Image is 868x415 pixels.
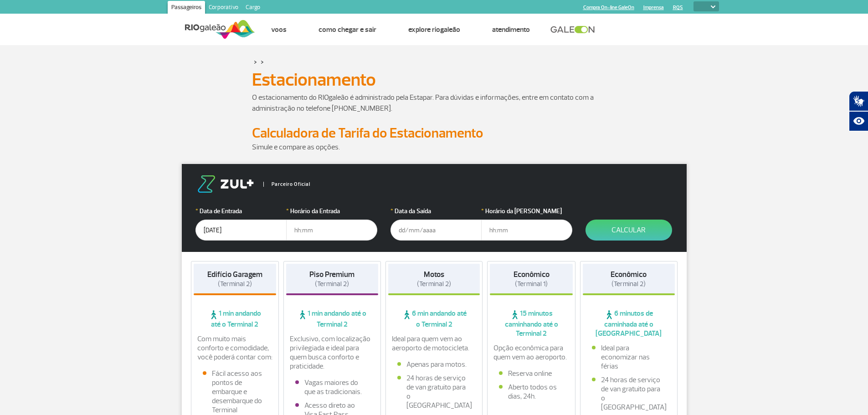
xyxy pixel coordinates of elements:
li: Fácil acesso aos pontos de embarque e desembarque do Terminal [203,369,267,415]
input: hh:mm [481,220,572,241]
a: Imprensa [643,5,664,10]
a: Atendimento [492,25,530,34]
a: Passageiros [168,1,205,15]
li: 24 horas de serviço de van gratuito para o [GEOGRAPHIC_DATA] [397,374,471,410]
span: (Terminal 2) [218,280,252,288]
span: (Terminal 2) [417,280,451,288]
a: Corporativo [205,1,242,15]
span: (Terminal 1) [515,280,548,288]
label: Data da Saída [390,206,482,216]
strong: Piso Premium [309,270,354,279]
button: Abrir recursos assistivos. [849,111,868,131]
label: Horário da Entrada [286,206,377,216]
strong: Edifício Garagem [207,270,262,279]
h1: Estacionamento [252,72,616,87]
p: Ideal para quem vem ao aeroporto de motocicleta. [392,334,477,353]
li: Ideal para economizar nas férias [592,343,666,371]
li: Apenas para motos. [397,360,471,369]
span: 1 min andando até o Terminal 2 [194,309,277,329]
div: Plugin de acessibilidade da Hand Talk. [849,91,868,131]
p: Simule e compare as opções. [252,142,616,153]
span: (Terminal 2) [611,280,646,288]
input: hh:mm [286,220,377,241]
li: Aberto todos os dias, 24h. [499,383,564,401]
p: Com muito mais conforto e comodidade, você poderá contar com: [197,334,273,362]
input: dd/mm/aaaa [195,220,287,241]
span: 15 minutos caminhando até o Terminal 2 [490,309,573,338]
h2: Calculadora de Tarifa do Estacionamento [252,125,616,142]
input: dd/mm/aaaa [390,220,482,241]
strong: Econômico [514,270,550,279]
span: 6 minutos de caminhada até o [GEOGRAPHIC_DATA] [583,309,675,338]
p: Exclusivo, com localização privilegiada e ideal para quem busca conforto e praticidade. [290,334,375,371]
span: 1 min andando até o Terminal 2 [286,309,378,329]
a: Cargo [242,1,264,15]
span: (Terminal 2) [315,280,349,288]
label: Horário da [PERSON_NAME] [481,206,572,216]
p: Opção econômica para quem vem ao aeroporto. [493,343,569,362]
a: > [254,56,257,67]
button: Abrir tradutor de língua de sinais. [849,91,868,111]
a: Compra On-line GaleOn [583,5,634,10]
p: O estacionamento do RIOgaleão é administrado pela Estapar. Para dúvidas e informações, entre em c... [252,92,616,114]
span: 6 min andando até o Terminal 2 [388,309,480,329]
strong: Econômico [611,270,647,279]
li: Reserva online [499,369,564,378]
strong: Motos [424,270,444,279]
a: Voos [271,25,287,34]
a: Como chegar e sair [318,25,376,34]
label: Data de Entrada [195,206,287,216]
button: Calcular [586,220,672,241]
a: Explore RIOgaleão [408,25,460,34]
a: > [261,56,264,67]
li: 24 horas de serviço de van gratuito para o [GEOGRAPHIC_DATA] [592,375,666,412]
span: Parceiro Oficial [263,182,310,187]
li: Vagas maiores do que as tradicionais. [295,378,369,396]
a: RQS [673,5,683,10]
img: logo-zul.png [195,175,256,193]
